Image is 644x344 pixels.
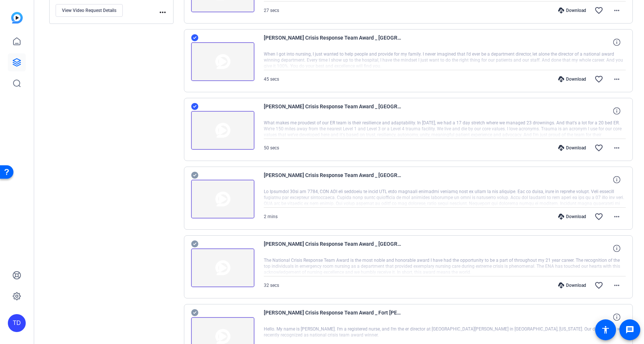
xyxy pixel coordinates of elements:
div: Download [554,145,590,151]
mat-icon: favorite_border [594,6,603,15]
div: Download [554,76,590,82]
span: [PERSON_NAME] Crisis Response Team Award _ [GEOGRAPHIC_DATA][PERSON_NAME] Regional [DATE] 12_49_10 [264,171,402,189]
button: View Video Request Details [56,4,123,17]
span: 32 secs [264,283,279,288]
mat-icon: message [625,325,634,334]
span: View Video Request Details [62,7,116,13]
div: TD [8,314,26,332]
div: Download [554,214,590,220]
img: thumb-nail [191,248,254,287]
mat-icon: more_horiz [612,212,621,221]
span: [PERSON_NAME] Crisis Response Team Award _ [GEOGRAPHIC_DATA][PERSON_NAME] Regional [DATE] 12_58_42 [264,33,402,51]
span: [PERSON_NAME] Crisis Response Team Award _ [GEOGRAPHIC_DATA][PERSON_NAME] Regional [DATE] 12_55_41 [264,102,402,120]
mat-icon: more_horiz [612,281,621,290]
span: 27 secs [264,8,279,13]
mat-icon: favorite_border [594,143,603,152]
mat-icon: more_horiz [612,75,621,84]
span: 45 secs [264,77,279,82]
mat-icon: favorite_border [594,75,603,84]
mat-icon: favorite_border [594,212,603,221]
mat-icon: more_horiz [158,8,167,17]
div: Download [554,282,590,288]
img: thumb-nail [191,180,254,219]
span: [PERSON_NAME] Crisis Response Team Award _ [GEOGRAPHIC_DATA][PERSON_NAME] Regional [DATE] 12_39_20 [264,239,402,257]
span: 50 secs [264,145,279,151]
div: Download [554,7,590,13]
mat-icon: accessibility [601,325,610,334]
span: 2 mins [264,214,278,219]
mat-icon: more_horiz [612,6,621,15]
mat-icon: favorite_border [594,281,603,290]
mat-icon: more_horiz [612,143,621,152]
img: blue-gradient.svg [11,12,23,24]
span: [PERSON_NAME] Crisis Response Team Award _ Fort [PERSON_NAME] Regional [DATE] 12_36_27 [264,308,402,326]
img: thumb-nail [191,42,254,81]
img: thumb-nail [191,111,254,150]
